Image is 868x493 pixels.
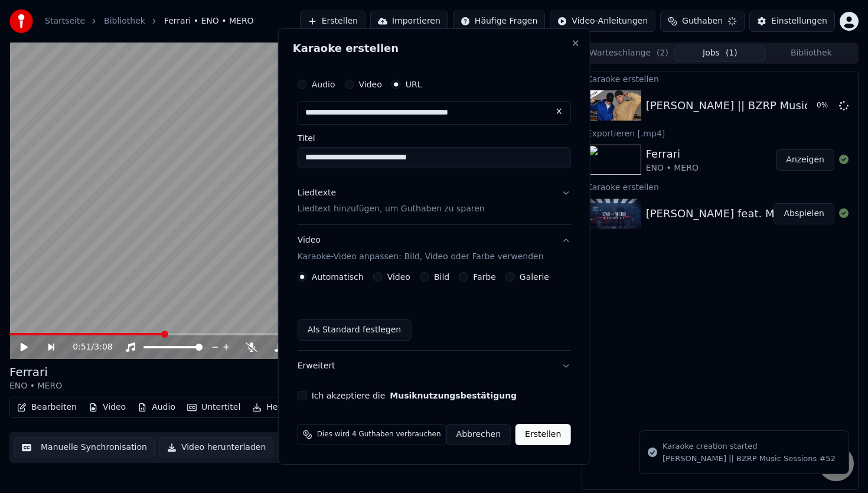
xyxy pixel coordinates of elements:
div: VideoKaraoke-Video anpassen: Bild, Video oder Farbe verwenden [298,272,571,350]
button: Ich akzeptiere die [390,391,517,400]
h2: Karaoke erstellen [293,43,576,54]
button: LiedtexteLiedtext hinzufügen, um Guthaben zu sparen [298,178,571,225]
label: Video [387,273,410,281]
div: Liedtexte [298,187,336,199]
label: Video [358,80,381,89]
label: Audio [312,80,335,89]
button: Abbrechen [446,424,511,445]
button: VideoKaraoke-Video anpassen: Bild, Video oder Farbe verwenden [298,226,571,273]
button: Erweitert [298,351,571,381]
label: Automatisch [312,273,364,281]
span: Dies wird 4 Guthaben verbrauchen [317,430,441,439]
div: Video [298,235,544,263]
label: Farbe [473,273,496,281]
label: Galerie [520,273,549,281]
label: URL [406,80,422,89]
label: Ich akzeptiere die [312,391,517,400]
button: Erstellen [515,424,570,445]
p: Karaoke-Video anpassen: Bild, Video oder Farbe verwenden [298,251,544,263]
p: Liedtext hinzufügen, um Guthaben zu sparen [298,204,485,216]
label: Titel [298,134,571,142]
button: Als Standard festlegen [298,319,412,341]
label: Bild [434,273,449,281]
